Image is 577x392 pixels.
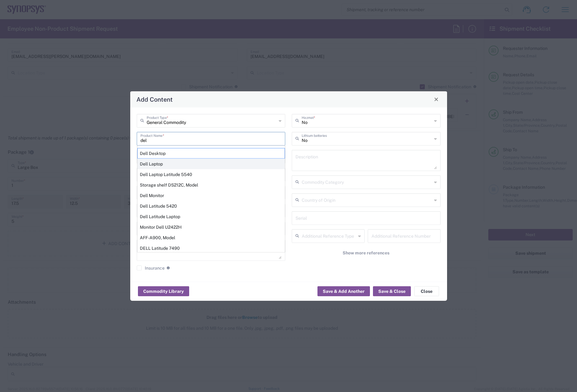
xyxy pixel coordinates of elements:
div: Dell Desktop [137,148,285,158]
h4: Add Content [136,95,173,104]
div: Dell Laptop [137,158,285,169]
div: Dell Latitude 5420 [137,200,285,211]
div: DELL Latitude 7490 [137,243,285,253]
button: Close [432,95,441,104]
div: Dell Latitude Laptop [137,211,285,222]
div: Dell Monitor [137,190,285,200]
button: Save & Close [373,286,411,296]
label: Insurance [137,265,165,270]
div: Dell Laptop Latitude 5540 [137,169,285,179]
div: Storage shelf DS212C, Model [137,179,285,190]
button: Commodity Library [138,286,189,296]
div: AFF-A900, Model [137,232,285,243]
button: Save & Add Another [317,286,370,296]
button: Close [414,286,439,296]
span: Show more references [343,250,389,256]
div: Monitor Dell U2422H [137,222,285,232]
